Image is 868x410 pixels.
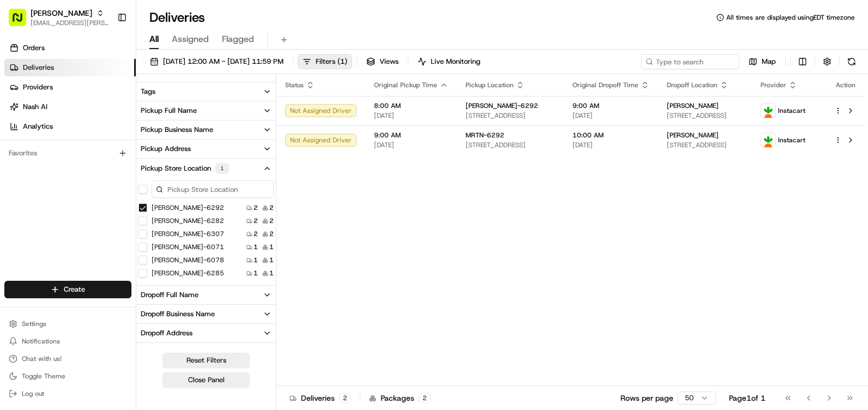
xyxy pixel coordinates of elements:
span: 9:00 AM [572,101,649,110]
span: Chat with us! [22,354,62,363]
span: Original Dropoff Time [572,81,638,89]
span: 1 [269,256,274,264]
span: 1 [254,243,258,251]
span: 2 [254,203,258,212]
div: 1 [215,163,229,174]
div: Start new chat [37,104,179,115]
span: 2 [254,230,258,238]
input: Clear [28,70,180,82]
img: Nash [11,11,33,33]
span: [PERSON_NAME] [31,8,92,19]
a: Powered byPylon [77,184,132,193]
input: Type to search [641,54,739,69]
span: All times are displayed using EDT timezone [726,13,855,22]
button: Pickup Address [136,140,276,158]
span: All [149,33,159,46]
button: Create [4,281,131,298]
button: Settings [4,316,131,331]
img: profile_instacart_ahold_partner.png [761,104,775,118]
a: 📗Knowledge Base [7,154,88,173]
span: Create [64,285,85,294]
span: Views [379,57,399,67]
button: Filters(1) [298,54,352,69]
span: [DATE] 12:00 AM - [DATE] 11:59 PM [163,57,284,67]
span: [STREET_ADDRESS] [667,111,743,120]
div: Deliveries [290,393,351,403]
span: Live Monitoring [431,57,480,67]
button: Dropoff Business Name [136,305,276,323]
span: Pylon [108,185,132,193]
span: 1 [254,256,258,264]
div: Dropoff Store Location [141,347,213,357]
button: Pickup Store Location1 [136,159,276,178]
span: 8:00 AM [374,101,448,110]
button: [PERSON_NAME][EMAIL_ADDRESS][PERSON_NAME][DOMAIN_NAME] [4,4,113,31]
div: Dropoff Address [141,328,192,338]
div: Packages [369,393,431,403]
div: Dropoff Full Name [141,290,198,300]
button: Tags [136,82,276,101]
span: 10:00 AM [572,131,649,140]
span: Instacart [778,136,805,144]
span: 9:00 AM [374,131,448,140]
div: Pickup Address [141,144,191,154]
button: Close Panel [162,372,250,388]
span: [PERSON_NAME]-6292 [466,101,538,110]
span: 1 [254,269,258,278]
a: 💻API Documentation [88,154,179,173]
button: Start new chat [185,107,198,120]
label: [PERSON_NAME]-6071 [152,243,224,251]
button: Log out [4,386,131,401]
span: [DATE] [572,111,649,120]
h1: Deliveries [149,9,205,26]
div: 💻 [92,159,101,168]
span: Status [285,81,304,89]
span: [EMAIL_ADDRESS][PERSON_NAME][DOMAIN_NAME] [31,19,108,27]
span: Deliveries [23,63,54,73]
span: Nash AI [23,102,47,112]
span: Knowledge Base [22,158,83,169]
div: We're available if you need us! [37,115,138,124]
div: Action [834,81,857,89]
span: API Documentation [103,158,175,169]
span: 2 [269,230,274,238]
input: Pickup Store Location [152,180,274,198]
button: Views [361,54,403,69]
span: [STREET_ADDRESS] [466,111,555,120]
div: Dropoff Business Name [141,309,215,319]
button: [DATE] 12:00 AM - [DATE] 11:59 PM [145,54,288,69]
div: Tags [141,87,155,97]
span: MRTN-6292 [466,131,504,140]
span: Filters [316,57,347,67]
span: Orders [23,43,45,53]
img: profile_instacart_ahold_partner.png [761,133,775,147]
div: Pickup Full Name [141,106,197,116]
span: [PERSON_NAME] [667,131,719,140]
button: Refresh [844,54,859,69]
a: Orders [4,39,136,57]
button: Notifications [4,334,131,349]
span: [DATE] [374,111,448,120]
label: [PERSON_NAME]-6078 [152,256,224,264]
p: Rows per page [620,393,673,403]
span: [STREET_ADDRESS] [667,141,743,149]
span: Flagged [222,33,254,46]
div: Pickup Business Name [141,125,213,135]
div: Page 1 of 1 [729,393,765,403]
span: Assigned [172,33,209,46]
button: Dropoff Address [136,324,276,342]
button: Reset Filters [162,353,250,368]
span: Log out [22,389,44,398]
button: Pickup Business Name [136,120,276,139]
span: Map [762,57,776,67]
button: Dropoff Full Name [136,286,276,304]
img: 1736555255976-a54dd68f-1ca7-489b-9aae-adbdc363a1c4 [11,104,31,124]
button: Toggle Theme [4,369,131,384]
a: Deliveries [4,59,136,76]
label: [PERSON_NAME]-6307 [152,230,224,238]
a: Nash AI [4,98,136,116]
span: [STREET_ADDRESS] [466,141,555,149]
span: Notifications [22,337,60,346]
span: Toggle Theme [22,372,65,381]
span: [PERSON_NAME] [667,101,719,110]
